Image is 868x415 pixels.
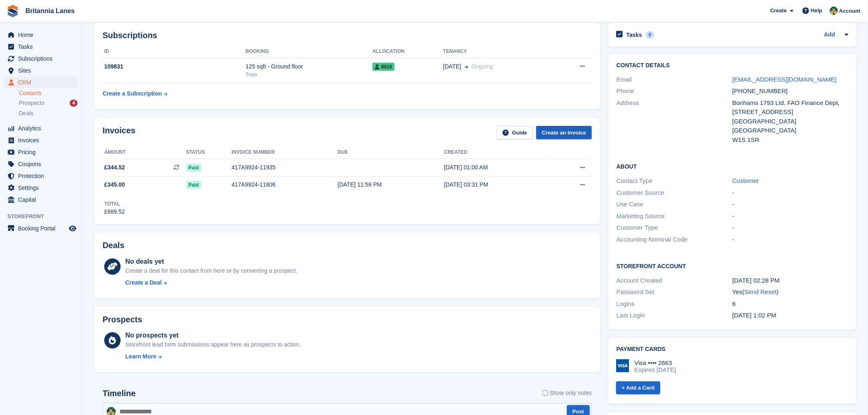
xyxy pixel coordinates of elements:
span: Pricing [18,146,67,158]
a: Add [824,30,835,40]
a: Learn More [126,352,301,361]
a: + Add a Card [616,381,660,395]
h2: Prospects [103,315,142,324]
div: Total [104,200,125,207]
div: Phone [617,87,733,96]
a: menu [4,182,78,194]
div: No prospects yet [126,331,301,340]
h2: Deals [103,241,124,250]
a: menu [4,65,78,76]
th: Invoice number [232,146,338,159]
a: Send Reset [745,288,777,295]
a: Preview store [68,223,78,233]
time: 2025-09-26 12:02:47 UTC [733,312,777,319]
div: Customer Type [617,223,733,233]
a: menu [4,29,78,41]
th: Due [338,146,444,159]
div: Storefront lead form submissions appear here as prospects to action. [126,340,301,349]
th: Allocation [372,45,443,58]
a: Guide [497,126,533,139]
a: Contacts [19,89,78,97]
div: [GEOGRAPHIC_DATA] [733,117,849,126]
div: Logins [617,299,733,309]
span: Create [770,7,787,15]
span: [DATE] [443,62,461,71]
div: - [733,235,849,244]
a: Prospects 4 [19,99,78,107]
div: Use Case [617,200,733,209]
h2: About [617,162,848,170]
div: - [733,200,849,209]
span: CRM [18,77,67,88]
a: menu [4,41,78,52]
th: Amount [103,146,186,159]
h2: Tasks [626,31,642,39]
span: Capital [18,194,67,205]
span: £345.00 [104,180,125,189]
span: Coupons [18,158,67,170]
div: - [733,212,849,221]
div: £689.52 [104,207,125,216]
a: menu [4,223,78,234]
a: Create a Deal [126,278,297,287]
th: ID [103,45,246,58]
div: Create a deal for this contact from here or by converting a prospect. [126,267,297,275]
a: Customer [733,177,759,184]
div: Last Login [617,311,733,320]
span: Prospects [19,99,44,107]
span: Paid [186,164,201,172]
h2: Payment cards [617,346,848,353]
div: Create a Deal [126,278,162,287]
span: Tasks [18,41,67,52]
div: [PHONE_NUMBER] [733,87,849,96]
a: Create a Subscription [103,86,167,101]
div: Account Created [617,276,733,285]
div: W1S 1SR [733,135,849,145]
th: Tenancy [443,45,554,58]
div: Accounting Nominal Code [617,235,733,244]
div: Bonhams 1793 Ltd, FAO Finance Dept, [STREET_ADDRESS] [733,98,849,117]
div: - [733,223,849,233]
a: [EMAIL_ADDRESS][DOMAIN_NAME] [733,76,837,83]
div: Email [617,75,733,84]
a: menu [4,77,78,88]
span: Booking Portal [18,223,67,234]
span: 0016 [372,63,395,71]
input: Show only notes [543,389,548,397]
div: Customer Source [617,188,733,198]
th: Booking [246,45,373,58]
label: Show only notes [543,389,592,397]
span: Settings [18,182,67,194]
span: Paid [186,181,201,189]
a: Create an Invoice [536,126,592,139]
img: stora-icon-8386f47178a22dfd0bd8f6a31ec36ba5ce8667c1dd55bd0f319d3a0aa187defe.svg [7,5,19,17]
a: menu [4,170,78,182]
div: [DATE] 03:31 PM [444,180,551,189]
div: [GEOGRAPHIC_DATA] [733,126,849,135]
span: ( ) [742,288,779,295]
span: Storefront [7,212,82,221]
img: Nathan Kellow [830,7,838,15]
a: menu [4,53,78,64]
div: 125 sqft - Ground floor [246,62,373,71]
div: 109831 [103,62,246,71]
span: Home [18,29,67,41]
h2: Storefront Account [617,262,848,270]
span: Ongoing [472,63,493,70]
div: Truro [246,71,373,78]
div: 4 [70,100,78,107]
div: [DATE] 11:59 PM [338,180,444,189]
a: Deals [19,109,78,118]
div: 417A9924-11806 [232,180,338,189]
div: Contact Type [617,176,733,186]
div: Expires [DATE] [635,366,676,374]
span: Invoices [18,135,67,146]
span: Deals [19,109,34,117]
span: Analytics [18,123,67,134]
h2: Subscriptions [103,31,592,40]
a: menu [4,146,78,158]
div: Marketing Source [617,212,733,221]
div: Address [617,98,733,145]
span: Help [811,7,822,15]
a: menu [4,194,78,205]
